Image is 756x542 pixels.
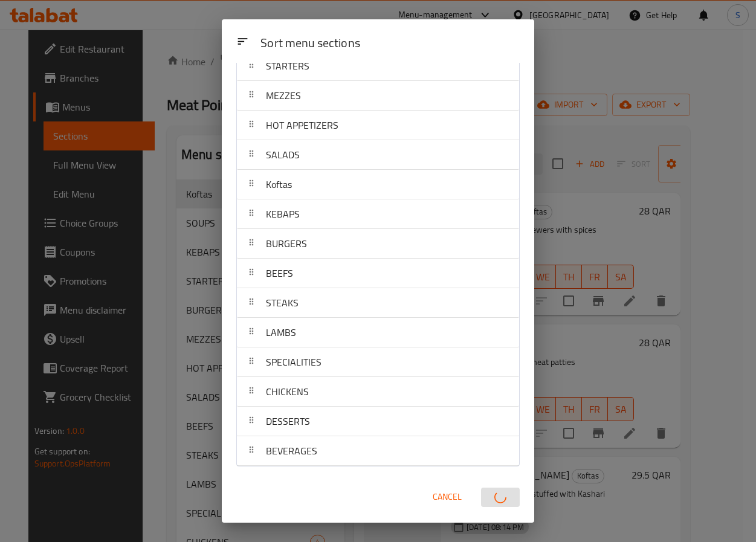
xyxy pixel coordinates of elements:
div: BURGERS [237,229,519,259]
span: SALADS [266,146,300,164]
span: CHICKENS [266,382,309,401]
div: HOT APPETIZERS [237,111,519,140]
span: DESSERTS [266,412,310,430]
div: SPECIALITIES [237,347,519,377]
div: Sort menu sections [256,30,525,57]
div: SALADS [237,140,519,170]
span: MEZZES [266,86,301,105]
div: Koftas [237,170,519,199]
div: BEVERAGES [237,436,519,466]
div: DESSERTS [237,407,519,436]
span: Koftas [266,175,292,193]
span: BEVERAGES [266,442,317,460]
span: SPECIALITIES [266,353,321,371]
div: STEAKS [237,288,519,318]
span: BEEFS [266,264,293,282]
span: KEBAPS [266,205,300,223]
div: STARTERS [237,51,519,81]
button: Cancel [428,486,467,508]
span: HOT APPETIZERS [266,116,338,134]
span: STEAKS [266,294,299,312]
div: LAMBS [237,318,519,347]
div: BEEFS [237,259,519,288]
span: LAMBS [266,323,296,341]
div: MEZZES [237,81,519,111]
div: CHICKENS [237,377,519,407]
span: BURGERS [266,234,307,253]
span: Cancel [433,489,462,505]
div: KEBAPS [237,199,519,229]
span: STARTERS [266,57,309,75]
